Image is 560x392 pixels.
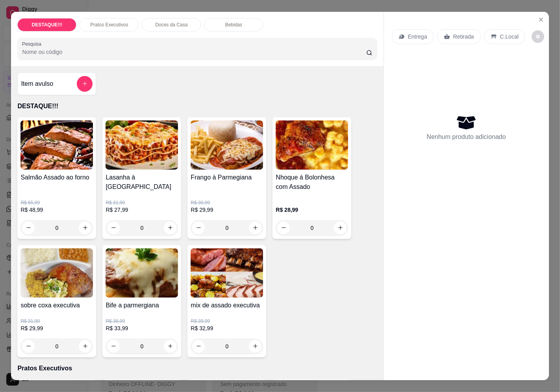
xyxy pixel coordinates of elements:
p: Entrega [408,33,427,41]
input: Pesquisa [22,48,366,56]
p: R$ 65,99 [20,200,93,206]
img: product-image [276,120,348,170]
img: product-image [106,248,178,298]
p: R$ 31,99 [20,318,93,324]
h4: Salmão Assado ao forno [20,173,93,182]
p: R$ 29,99 [20,324,93,332]
p: R$ 29,99 [191,206,263,214]
img: product-image [106,120,178,170]
p: R$ 32,99 [191,324,263,332]
p: DESTAQUE!!! [17,102,377,111]
p: DESTAQUE!!! [32,22,63,28]
p: R$ 48,99 [20,206,93,214]
p: R$ 33,99 [106,324,178,332]
p: Pratos Executivos [17,364,377,373]
h4: sobre coxa executiva [20,301,93,310]
p: R$ 39,99 [191,318,263,324]
p: Nenhum produto adicionado [427,132,506,142]
p: Doces da Casa [155,22,187,28]
p: R$ 30,99 [191,200,263,206]
img: product-image [20,248,93,298]
h4: Lasanha à [GEOGRAPHIC_DATA] [106,173,178,192]
p: Pratos Executivos [90,22,128,28]
p: R$ 31,99 [106,200,178,206]
p: R$ 27,99 [106,206,178,214]
h4: Item avulso [21,79,53,89]
img: product-image [191,248,263,298]
button: Close [535,13,547,26]
img: product-image [20,120,93,170]
p: Bebidas [225,22,242,28]
button: decrease-product-quantity [532,30,544,43]
img: product-image [191,120,263,170]
p: R$ 38,99 [106,318,178,324]
button: add-separate-item [77,76,93,92]
h4: mix de assado executiva [191,301,263,310]
label: Pesquisa [22,41,44,47]
p: R$ 28,99 [276,206,348,214]
h4: Bife a parmergiana [106,301,178,310]
p: Retirada [453,33,474,41]
h4: Nhoque á Bolonhesa com Assado [276,173,348,192]
p: C.Local [500,33,519,41]
h4: Frango à Parmegiana [191,173,263,182]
